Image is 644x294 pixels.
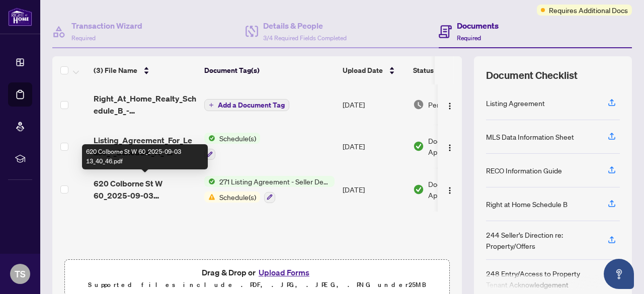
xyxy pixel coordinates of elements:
td: [DATE] [339,84,409,125]
span: 3/4 Required Fields Completed [263,34,347,42]
img: Status Icon [204,133,215,144]
h4: Documents [457,20,499,32]
span: Required [71,34,96,42]
h4: Details & People [263,20,347,32]
td: [DATE] [339,125,409,168]
div: MLS Data Information Sheet [486,131,574,142]
span: Status [413,65,434,76]
span: Document Approved [428,178,491,201]
span: Add a Document Tag [218,102,285,109]
button: Logo [442,181,458,198]
span: Schedule(s) [215,133,260,144]
span: Schedule(s) [215,191,260,203]
div: RECO Information Guide [486,165,562,176]
img: Status Icon [204,176,215,187]
h4: Transaction Wizard [71,20,142,32]
span: 620 Colborne St W 60_2025-09-03 13_40_46.pdf [94,177,196,202]
span: Requires Additional Docs [549,5,628,16]
img: Logo [446,186,454,194]
span: Document Checklist [486,68,578,82]
span: TS [15,267,26,281]
p: Supported files include .PDF, .JPG, .JPEG, .PNG under 25 MB [71,279,443,291]
img: logo [8,8,32,26]
span: Drag & Drop or [202,266,312,279]
span: Upload Date [343,65,383,76]
th: Upload Date [339,56,409,84]
th: Status [409,56,495,84]
span: Pending Review [428,99,478,110]
div: Right at Home Schedule B [486,199,568,210]
button: Status Icon271 Listing Agreement - Seller Designated Representation Agreement Authority to Offer ... [204,176,335,203]
span: Required [457,34,481,42]
span: Right_At_Home_Realty_Schedule_B_-_Agreement_to_Lease_-_Residential_-_Brantford.pdf [94,92,196,117]
button: Logo [442,96,458,113]
div: 244 Seller’s Direction re: Property/Offers [486,229,596,251]
span: plus [209,103,214,108]
span: (3) File Name [94,65,137,76]
th: Document Tag(s) [200,56,339,84]
img: Document Status [413,99,424,110]
button: Add a Document Tag [204,99,289,112]
button: Status IconSchedule(s) [204,133,260,160]
span: Listing_Agreement_For_Lease_-_Schedule_A_-_Colborne_St.pdf [94,134,196,158]
button: Add a Document Tag [204,99,289,111]
td: [DATE] [339,168,409,211]
th: (3) File Name [90,56,200,84]
button: Upload Forms [256,266,312,279]
img: Logo [446,144,454,152]
div: Listing Agreement [486,97,545,109]
span: 271 Listing Agreement - Seller Designated Representation Agreement Authority to Offer for Sale [215,176,335,187]
button: Open asap [604,259,634,289]
img: Document Status [413,184,424,195]
div: 248 Entry/Access to Property Tenant Acknowledgement [486,268,596,290]
img: Document Status [413,141,424,152]
div: 620 Colborne St W 60_2025-09-03 13_40_46.pdf [82,144,208,169]
img: Status Icon [204,191,215,203]
img: Logo [446,102,454,110]
span: Document Approved [428,135,491,157]
button: Logo [442,138,458,154]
